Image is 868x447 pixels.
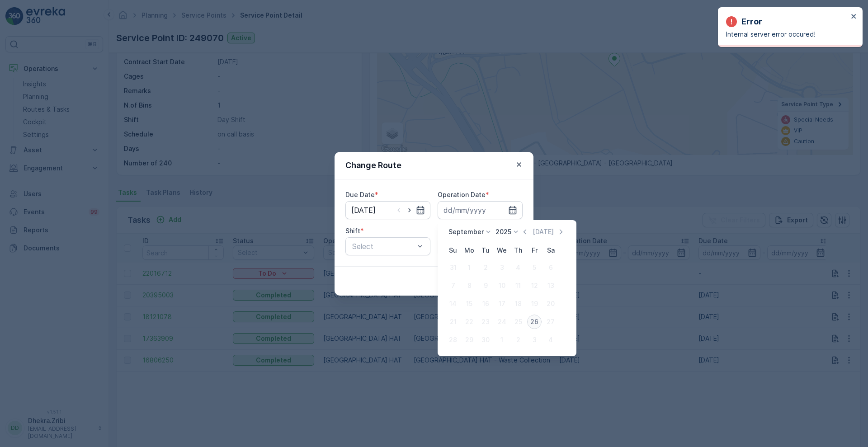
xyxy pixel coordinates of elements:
[478,278,493,293] div: 9
[527,315,542,329] div: 26
[446,260,460,275] div: 31
[527,260,542,275] div: 5
[511,315,525,329] div: 25
[495,227,511,236] p: 2025
[495,260,509,275] div: 3
[478,260,493,275] div: 2
[461,242,477,259] th: Monday
[345,191,375,198] label: Due Date
[510,242,526,259] th: Thursday
[445,242,461,259] th: Sunday
[446,278,460,293] div: 7
[478,315,493,329] div: 23
[527,333,542,347] div: 3
[438,191,486,198] label: Operation Date
[851,13,857,21] button: close
[527,296,542,311] div: 19
[726,30,848,39] p: Internal server error occured!
[477,242,494,259] th: Tuesday
[543,315,558,329] div: 27
[448,227,484,236] p: September
[511,296,525,311] div: 18
[494,242,510,259] th: Wednesday
[462,333,476,347] div: 29
[495,296,509,311] div: 17
[462,260,476,275] div: 1
[543,333,558,347] div: 4
[446,315,460,329] div: 21
[542,242,559,259] th: Saturday
[527,278,542,293] div: 12
[438,201,523,219] input: dd/mm/yyyy
[741,15,762,28] p: Error
[543,260,558,275] div: 6
[345,227,360,235] label: Shift
[345,159,401,172] p: Change Route
[543,296,558,311] div: 20
[446,296,460,311] div: 14
[511,260,525,275] div: 4
[446,333,460,347] div: 28
[526,242,542,259] th: Friday
[462,296,476,311] div: 15
[345,201,430,219] input: dd/mm/yyyy
[495,333,509,347] div: 1
[462,278,476,293] div: 8
[511,333,525,347] div: 2
[462,315,476,329] div: 22
[511,278,525,293] div: 11
[533,227,554,236] p: [DATE]
[495,278,509,293] div: 10
[478,296,493,311] div: 16
[478,333,493,347] div: 30
[352,241,415,252] p: Select
[495,315,509,329] div: 24
[543,278,558,293] div: 13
